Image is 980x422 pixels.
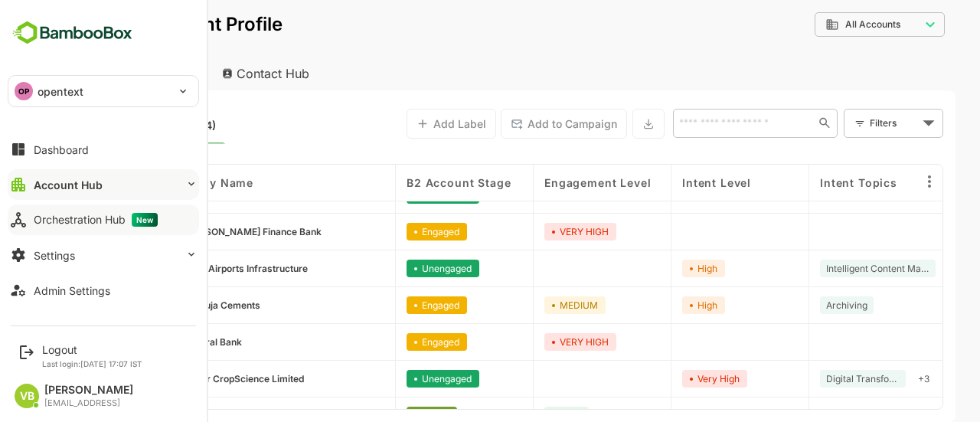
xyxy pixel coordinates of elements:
[24,15,229,34] p: Unified Account Profile
[34,213,158,227] div: Orchestration Hub
[131,299,207,311] span: Ambuja Cements
[353,370,426,388] div: Unengaged
[8,240,199,270] button: Settings
[816,115,865,131] div: Filters
[131,263,254,274] span: GMR Airports Infrastructure
[491,333,563,351] div: VERY HIGH
[131,373,250,384] span: Bayer CropScience Limited
[156,57,269,90] div: Contact Hub
[131,336,188,348] span: Federal Bank
[44,398,133,408] div: [EMAIL_ADDRESS]
[42,343,142,356] div: Logout
[42,359,142,368] p: Last login: [DATE] 17:07 IST
[353,260,426,277] div: Unengaged
[491,296,552,314] div: MEDIUM
[44,384,133,397] div: [PERSON_NAME]
[353,333,413,351] div: Engaged
[629,370,694,388] div: Very High
[766,176,844,189] span: Intent Topics
[579,109,611,139] button: Export the selected data as CSV
[8,18,137,47] img: BambooboxFullLogoMark.5f36c76dfaba33ec1ec1367b70bb1252.svg
[629,296,671,314] div: High
[858,370,882,388] div: + 3
[34,178,103,191] div: Account Hub
[15,82,33,100] div: OP
[8,169,199,200] button: Account Hub
[38,83,83,100] p: opentext
[34,284,110,297] div: Admin Settings
[131,226,268,237] span: Jana Small Finance Bank
[8,76,198,106] div: OPopentext
[132,213,158,227] span: New
[629,260,671,277] div: High
[773,263,876,274] span: Intelligent Content Management
[761,10,891,40] div: All Accounts
[353,176,457,189] span: B2 Account Stage
[447,109,573,139] button: Add to Campaign
[491,223,563,240] div: VERY HIGH
[491,176,597,189] span: Engagement Level
[772,18,867,31] div: All Accounts
[8,204,199,235] button: Orchestration HubNew
[24,57,150,90] div: Account Hub
[15,384,39,408] div: VB
[353,109,443,139] button: Add Label
[792,19,847,30] span: All Accounts
[353,296,413,314] div: Engaged
[108,176,200,189] span: Company name
[815,107,890,139] div: Filters
[629,176,697,189] span: Intent Level
[34,143,89,156] div: Dashboard
[8,275,199,306] button: Admin Settings
[773,299,814,311] span: Archiving
[34,249,75,262] div: Settings
[773,373,846,384] span: Digital Transformation
[353,223,413,240] div: Engaged
[8,134,199,165] button: Dashboard
[46,116,162,136] span: Known accounts you’ve identified to target - imported from CRM, Offline upload, or promoted from ...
